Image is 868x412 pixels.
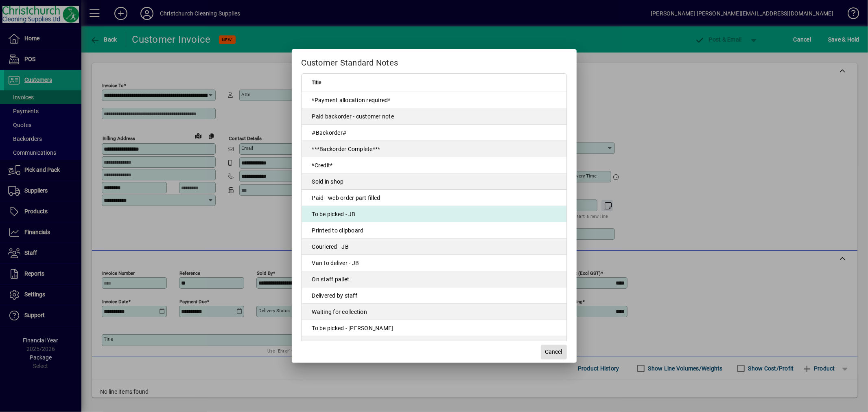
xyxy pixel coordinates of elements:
span: Cancel [545,348,562,356]
td: On staff pallet [302,271,566,287]
td: Paid - web order part filled [302,190,566,206]
td: Waiting for collection [302,304,566,320]
h2: Customer Standard Notes [292,49,577,73]
td: #Backorder# [302,125,566,141]
td: To be picked - [PERSON_NAME] [302,320,566,336]
button: Cancel [541,345,567,359]
td: Delete packing slip [302,336,566,353]
span: Title [312,78,321,87]
td: *Payment allocation required* [302,92,566,108]
td: Sold in shop [302,173,566,190]
td: Van to deliver - JB [302,255,566,271]
td: Couriered - JB [302,239,566,255]
td: Delivered by staff [302,287,566,304]
td: Paid backorder - customer note [302,108,566,125]
td: Printed to clipboard [302,222,566,239]
td: To be picked - JB [302,206,566,222]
